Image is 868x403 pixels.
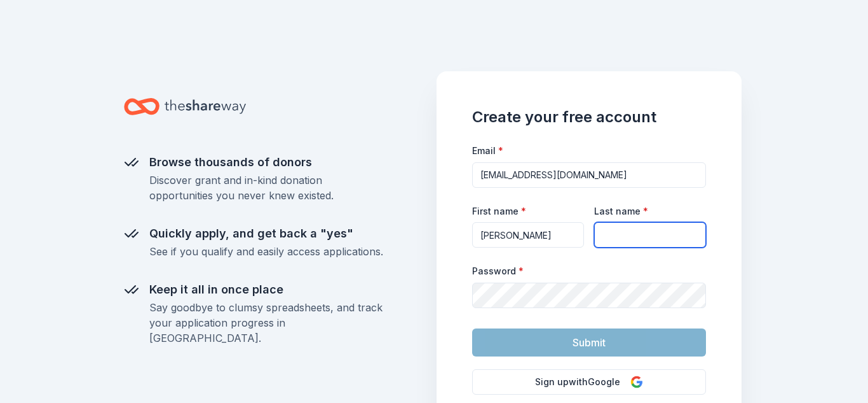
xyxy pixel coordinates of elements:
[149,244,383,259] div: See if you qualify and easily access applications.
[149,300,383,346] div: Say goodbye to clumsy spreadsheets, and track your application progress in [GEOGRAPHIC_DATA].
[149,279,383,300] div: Keep it all in once place
[149,152,383,173] div: Browse thousands of donors
[149,223,383,244] div: Quickly apply, and get back a "yes"
[630,376,643,388] img: Google Logo
[472,145,503,157] label: Email
[472,369,706,395] button: Sign upwithGoogle
[149,173,383,203] div: Discover grant and in-kind donation opportunities you never knew existed.
[472,107,706,127] h1: Create your free account
[472,205,526,218] label: First name
[594,205,648,218] label: Last name
[472,265,524,278] label: Password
